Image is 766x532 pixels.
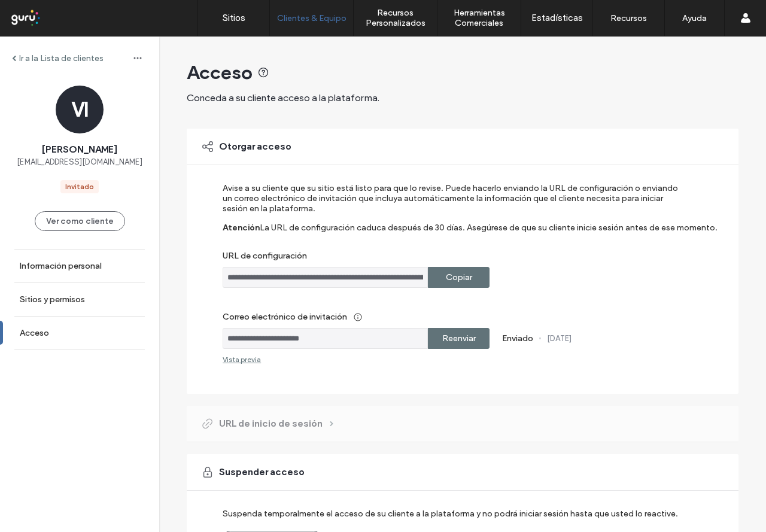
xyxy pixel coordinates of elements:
div: Vista previa [223,355,261,364]
label: Estadísticas [531,13,583,23]
label: Avise a su cliente que su sitio está listo para que lo revise. Puede hacerlo enviando la URL de c... [223,183,686,223]
label: Ayuda [682,13,707,23]
span: Acceso [187,60,253,84]
label: La URL de configuración caduca después de 30 días. Asegúrese de que su cliente inicie sesión ante... [260,223,718,251]
span: Ayuda [26,8,59,19]
label: Clientes & Equipo [277,13,346,23]
label: Herramientas Comerciales [437,8,521,28]
div: VI [56,86,104,133]
label: URL de configuración [223,251,686,267]
label: Información personal [20,261,102,271]
label: Suspenda temporalmente el acceso de su cliente a la plataforma y no podrá iniciar sesión hasta qu... [223,503,678,525]
label: Copiar [446,266,472,288]
label: Enviado [502,333,533,343]
span: Conceda a su cliente acceso a la plataforma. [187,92,379,104]
button: Ver como cliente [35,211,125,231]
label: [DATE] [547,334,572,343]
span: Suspender acceso [219,466,305,479]
label: Correo electrónico de invitación [223,306,686,328]
span: [PERSON_NAME] [42,143,117,156]
div: Invitado [65,181,94,192]
span: URL de inicio de sesión [219,417,323,430]
span: Otorgar acceso [219,140,291,153]
label: Recursos Personalizados [354,8,437,28]
label: Sitios [223,13,245,23]
label: Atención [223,223,260,251]
span: [EMAIL_ADDRESS][DOMAIN_NAME] [17,156,142,168]
label: Reenviar [442,327,476,349]
label: Recursos [610,13,647,23]
label: Ir a la Lista de clientes [19,53,104,63]
label: Sitios y permisos [20,294,85,305]
label: Acceso [20,328,49,338]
